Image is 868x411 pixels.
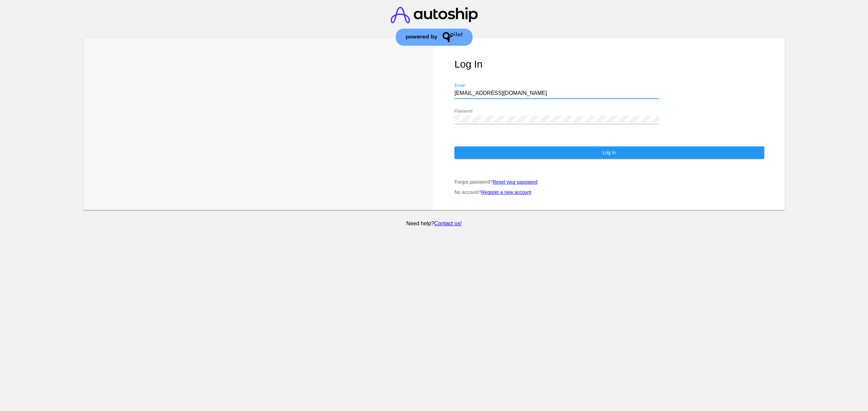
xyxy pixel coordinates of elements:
[434,221,462,226] a: Contact us!
[454,189,764,195] p: No account?
[603,150,616,155] span: Log In
[454,90,659,96] input: Email
[493,179,538,185] a: Reset your password
[454,58,764,70] h1: Log In
[481,189,531,195] a: Register a new account
[82,221,786,227] p: Need help?
[454,179,764,185] p: Forgot password?
[454,146,764,159] button: Log In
